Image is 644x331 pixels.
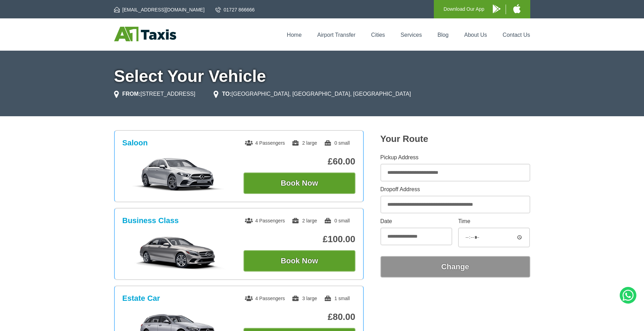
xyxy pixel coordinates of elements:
a: Contact Us [503,32,530,38]
img: A1 Taxis iPhone App [513,4,521,13]
a: Blog [437,32,448,38]
strong: TO: [222,91,231,97]
li: [GEOGRAPHIC_DATA], [GEOGRAPHIC_DATA], [GEOGRAPHIC_DATA] [214,90,411,98]
img: Saloon [126,157,230,192]
h2: Your Route [380,134,530,144]
a: Home [287,32,302,38]
img: A1 Taxis Android App [493,5,500,13]
p: £80.00 [243,312,355,322]
img: Business Class [126,235,230,270]
button: Change [380,256,530,278]
span: 2 large [292,218,317,223]
li: [STREET_ADDRESS] [114,90,196,98]
span: 3 large [292,296,317,301]
span: 4 Passengers [245,140,285,146]
a: Services [401,32,422,38]
span: 0 small [324,140,350,146]
a: 01727 866666 [215,6,255,13]
span: 4 Passengers [245,218,285,223]
a: Airport Transfer [317,32,355,38]
p: £60.00 [243,156,355,167]
label: Pickup Address [380,155,530,160]
strong: FROM: [122,91,140,97]
button: Book Now [243,250,355,272]
span: 4 Passengers [245,296,285,301]
a: Cities [371,32,385,38]
h3: Estate Car [122,294,160,303]
label: Time [458,219,530,224]
label: Dropoff Address [380,187,530,192]
a: [EMAIL_ADDRESS][DOMAIN_NAME] [114,6,205,13]
span: 1 small [324,296,350,301]
span: 2 large [292,140,317,146]
h3: Saloon [122,138,148,147]
img: A1 Taxis St Albans LTD [114,27,176,41]
h1: Select Your Vehicle [114,68,530,85]
p: £100.00 [243,234,355,245]
p: Download Our App [444,5,484,14]
label: Date [380,219,452,224]
a: About Us [464,32,487,38]
span: 0 small [324,218,350,223]
h3: Business Class [122,216,179,225]
button: Book Now [243,172,355,194]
